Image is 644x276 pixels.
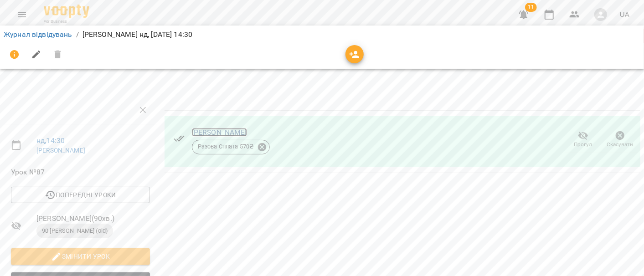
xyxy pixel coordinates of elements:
nav: breadcrumb [4,29,640,40]
button: Змінити урок [11,248,150,265]
span: For Business [44,19,89,25]
li: / [76,29,79,40]
img: Voopty Logo [44,5,89,18]
span: Попередні уроки [18,189,143,200]
button: Скасувати [602,127,639,153]
a: Журнал відвідувань [4,30,72,39]
span: Прогул [574,141,592,148]
span: Змінити урок [18,251,143,262]
button: Menu [11,4,33,26]
a: нд , 14:30 [36,136,65,145]
button: Попередні уроки [11,187,150,203]
span: Скасувати [607,141,634,148]
span: Урок №87 [11,167,150,178]
span: 11 [525,3,537,12]
span: Разова Сплата 570 ₴ [192,143,260,151]
span: UA [620,10,629,19]
a: [PERSON_NAME] [192,128,247,137]
p: [PERSON_NAME] нд, [DATE] 14:30 [82,29,192,40]
a: [PERSON_NAME] [36,147,85,154]
span: 90 [PERSON_NAME] (old) [36,227,113,235]
button: Прогул [565,127,602,153]
button: UA [616,6,633,23]
span: [PERSON_NAME] ( 90 хв. ) [36,213,150,224]
div: Разова Сплата 570₴ [192,140,270,154]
